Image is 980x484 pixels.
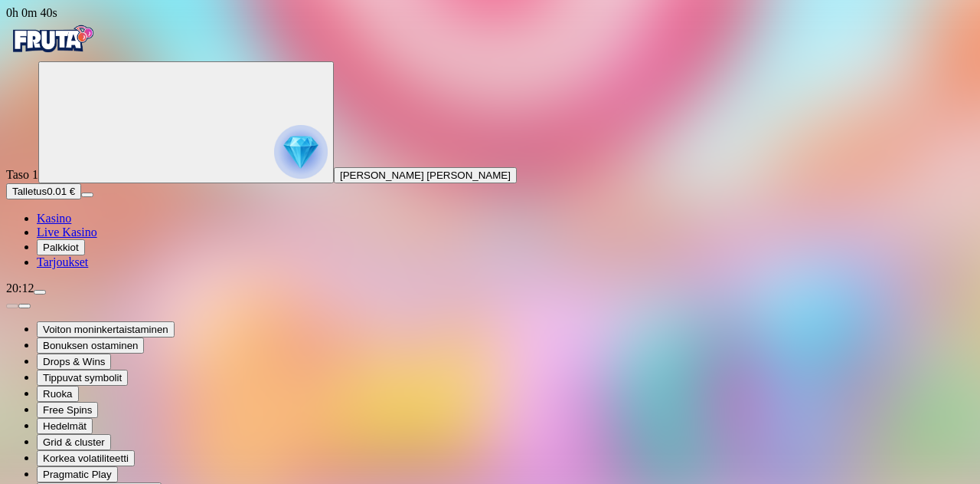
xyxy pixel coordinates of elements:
button: prev slide [6,304,18,308]
button: reward progress [38,61,334,183]
button: Talletusplus icon0.01 € [6,183,81,199]
button: Bonuksen ostaminen [37,337,144,354]
span: 20:12 [6,282,34,295]
span: Ruoka [43,388,73,400]
button: Voiton moninkertaistaminen [37,321,175,337]
button: Ruoka [37,386,79,402]
img: reward progress [274,125,328,179]
button: Grid & cluster [37,434,111,450]
span: Tarjoukset [37,255,88,268]
span: Voiton moninkertaistaminen [43,324,168,335]
a: diamond iconKasino [37,212,71,225]
button: Free Spins [37,402,98,418]
span: Talletus [12,186,47,197]
a: poker-chip iconLive Kasino [37,226,97,239]
span: Grid & cluster [43,436,105,448]
span: Korkea volatiliteetti [43,453,129,464]
span: Palkkiot [43,242,79,253]
button: reward iconPalkkiot [37,239,85,255]
span: [PERSON_NAME] [PERSON_NAME] [340,170,511,181]
span: Pragmatic Play [43,469,112,480]
span: Tippuvat symbolit [43,372,122,384]
span: Kasino [37,212,71,225]
a: gift-inverted iconTarjoukset [37,255,88,268]
span: Hedelmät [43,420,87,432]
span: Live Kasino [37,226,97,239]
button: Drops & Wins [37,354,111,370]
span: user session time [6,6,57,19]
button: [PERSON_NAME] [PERSON_NAME] [334,167,517,183]
img: Fruta [6,20,98,58]
nav: Primary [6,20,974,269]
span: Drops & Wins [43,356,105,367]
button: menu [81,193,93,197]
span: Taso 1 [6,168,38,181]
a: Fruta [6,48,98,61]
span: Free Spins [43,404,92,416]
button: Korkea volatiliteetti [37,450,135,466]
button: Hedelmät [37,418,93,434]
button: Pragmatic Play [37,466,118,482]
button: next slide [18,304,31,308]
span: Bonuksen ostaminen [43,340,138,351]
button: Tippuvat symbolit [37,370,128,386]
button: menu [34,290,46,295]
span: 0.01 € [47,186,75,197]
